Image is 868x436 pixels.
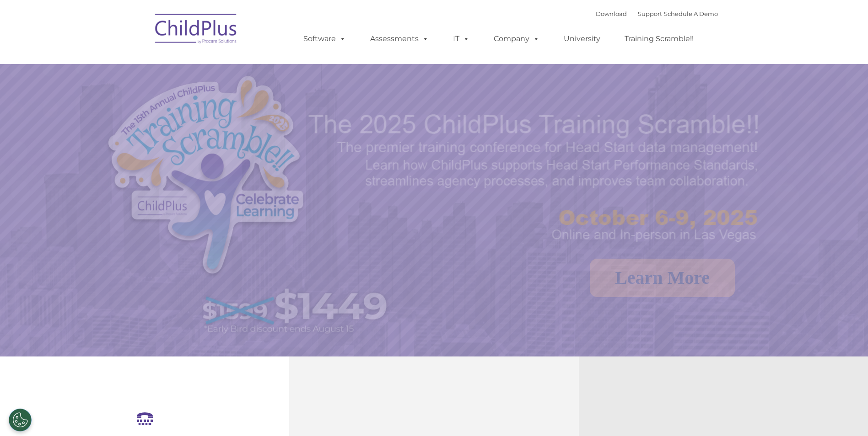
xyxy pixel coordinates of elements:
[664,10,718,17] a: Schedule A Demo
[485,30,549,48] a: Company
[596,10,627,17] a: Download
[615,30,703,48] a: Training Scramble!!
[444,30,479,48] a: IT
[590,259,735,297] a: Learn More
[555,30,609,48] a: University
[361,30,438,48] a: Assessments
[151,7,242,53] img: ChildPlus by Procare Solutions
[294,30,355,48] a: Software
[9,409,32,431] button: Cookies Settings
[596,10,718,17] font: |
[638,10,662,17] a: Support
